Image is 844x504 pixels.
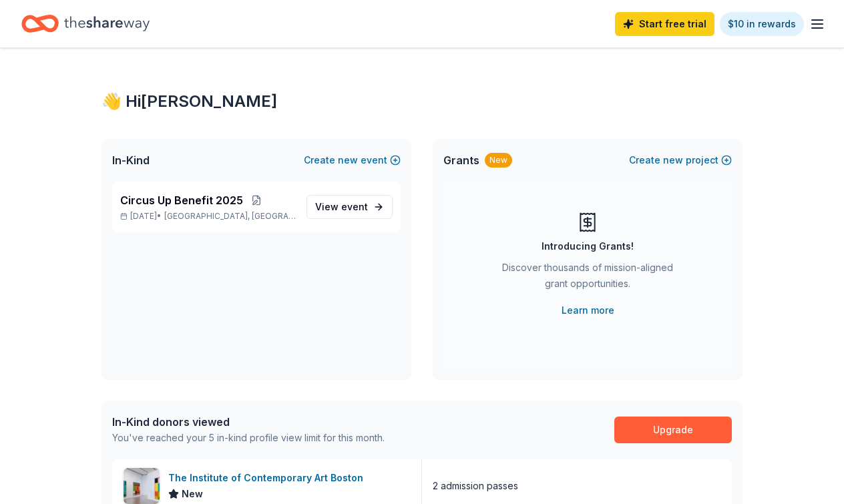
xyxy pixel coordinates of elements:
[120,192,243,208] span: Circus Up Benefit 2025
[485,153,512,168] div: New
[315,199,368,215] span: View
[542,238,634,254] div: Introducing Grants!
[112,152,150,168] span: In-Kind
[101,91,743,112] div: 👋 Hi [PERSON_NAME]
[112,430,385,446] div: You've reached your 5 in-kind profile view limit for this month.
[182,486,203,502] span: New
[306,195,393,219] a: View event
[497,260,678,297] div: Discover thousands of mission-aligned grant opportunities.
[629,152,732,168] button: Createnewproject
[443,152,479,168] span: Grants
[21,8,150,39] a: Home
[433,478,518,494] div: 2 admission passes
[124,468,160,504] img: Image for The Institute of Contemporary Art Boston
[120,211,296,222] p: [DATE] •
[720,12,804,36] a: $10 in rewards
[164,211,296,222] span: [GEOGRAPHIC_DATA], [GEOGRAPHIC_DATA]
[615,12,714,36] a: Start free trial
[112,414,385,430] div: In-Kind donors viewed
[341,201,368,212] span: event
[614,417,732,443] a: Upgrade
[168,470,369,486] div: The Institute of Contemporary Art Boston
[663,152,683,168] span: new
[338,152,358,168] span: new
[562,302,614,318] a: Learn more
[304,152,401,168] button: Createnewevent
